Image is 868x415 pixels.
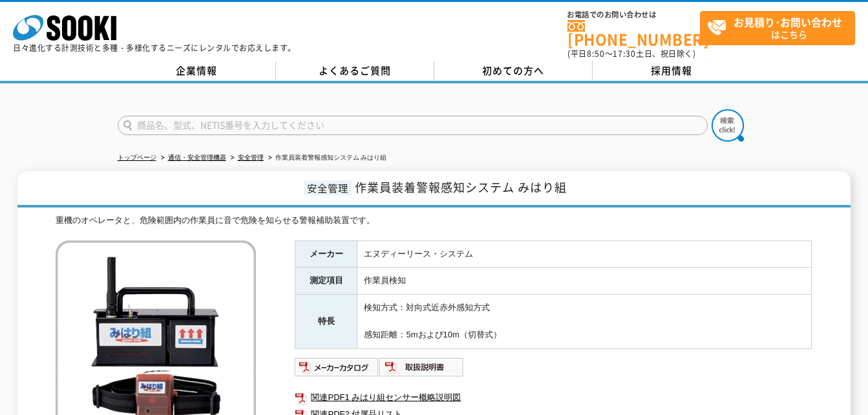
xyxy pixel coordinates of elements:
p: 日々進化する計測技術と多種・多様化するニーズにレンタルでお応えします。 [13,44,296,52]
a: 通信・安全管理機器 [168,154,226,161]
a: よくあるご質問 [276,61,434,81]
span: 17:30 [613,48,636,59]
a: 取扱説明書 [379,365,464,375]
a: お見積り･お問い合わせはこちら [700,11,855,45]
a: 採用情報 [593,61,751,81]
a: 企業情報 [118,61,276,81]
a: 関連PDF1 みはり組センサー概略説明図 [295,389,812,406]
input: 商品名、型式、NETIS番号を入力してください [118,116,708,135]
td: 検知方式：対向式近赤外感知方式 感知距離：5mおよび10m（切替式） [357,295,812,348]
span: はこちら [707,12,854,44]
td: エヌディーリース・システム [357,240,812,268]
span: (平日 ～ 土日、祝日除く) [567,48,695,59]
span: 安全管理 [304,180,352,195]
a: メーカーカタログ [295,365,379,375]
th: 測定項目 [295,268,357,295]
strong: お見積り･お問い合わせ [734,14,842,30]
a: [PHONE_NUMBER] [567,20,700,47]
img: 取扱説明書 [379,357,464,378]
a: トップページ [118,154,156,161]
img: btn_search.png [712,109,744,142]
span: お電話でのお問い合わせは [567,11,700,19]
span: 作業員装着警報感知システム みはり組 [355,178,567,196]
th: メーカー [295,240,357,268]
th: 特長 [295,295,357,348]
div: 重機のオペレータと、危険範囲内の作業員に音で危険を知らせる警報補助装置です。 [56,214,812,228]
span: 8:50 [587,48,605,59]
img: メーカーカタログ [295,357,379,378]
li: 作業員装着警報感知システム みはり組 [266,151,387,165]
a: 安全管理 [238,154,264,161]
span: 初めての方へ [482,63,544,78]
a: 初めての方へ [434,61,593,81]
td: 作業員検知 [357,268,812,295]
